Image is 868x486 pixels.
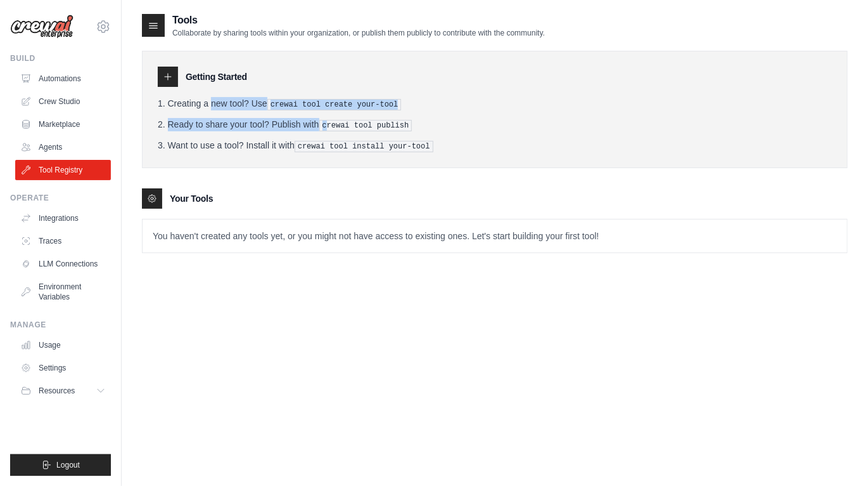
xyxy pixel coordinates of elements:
[15,358,111,378] a: Settings
[15,381,111,401] button: Resources
[267,99,402,110] pre: crewai tool create your-tool
[295,141,433,152] pre: crewai tool install your-tool
[15,137,111,157] a: Agents
[170,192,213,205] h3: Your Tools
[15,91,111,112] a: Crew Studio
[15,277,111,307] a: Environment Variables
[15,254,111,274] a: LLM Connections
[15,335,111,355] a: Usage
[186,70,247,83] h3: Getting Started
[10,320,111,330] div: Manage
[10,53,111,63] div: Build
[172,28,545,38] p: Collaborate by sharing tools within your organization, or publish them publicly to contribute wit...
[15,208,111,228] a: Integrations
[10,454,111,476] button: Logout
[10,193,111,203] div: Operate
[15,231,111,251] a: Traces
[56,460,80,470] span: Logout
[15,160,111,180] a: Tool Registry
[158,139,832,152] li: Want to use a tool? Install it with
[10,15,73,39] img: Logo
[172,13,545,28] h2: Tools
[15,114,111,135] a: Marketplace
[319,120,412,131] pre: crewai tool publish
[158,97,832,110] li: Creating a new tool? Use
[143,220,847,253] p: You haven't created any tools yet, or you might not have access to existing ones. Let's start bui...
[39,386,75,396] span: Resources
[15,69,111,89] a: Automations
[158,118,832,131] li: Ready to share your tool? Publish with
